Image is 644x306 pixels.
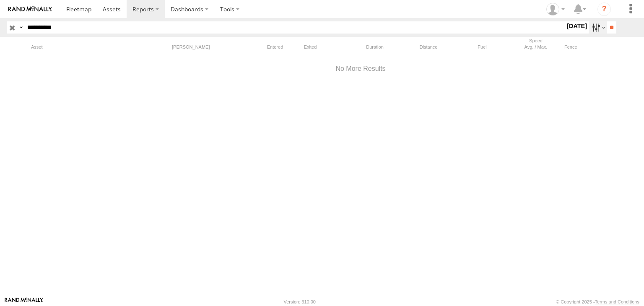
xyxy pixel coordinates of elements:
i: ? [597,3,611,16]
div: Entered [259,44,291,50]
label: Search Filter Options [589,21,607,34]
div: Asset [31,44,148,50]
div: © Copyright 2025 - [556,299,639,304]
img: rand-logo.svg [8,6,52,12]
div: [PERSON_NAME] [172,44,256,50]
a: Visit our Website [5,298,43,306]
label: [DATE] [565,21,589,31]
div: Zulema McIntosch [543,3,568,16]
div: Duration [350,44,400,50]
a: Terms and Conditions [595,299,639,304]
div: Distance [403,44,454,50]
div: Version: 310.00 [284,299,316,304]
div: Exited [294,44,326,50]
label: Search Query [18,21,24,34]
div: Fuel [457,44,507,50]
